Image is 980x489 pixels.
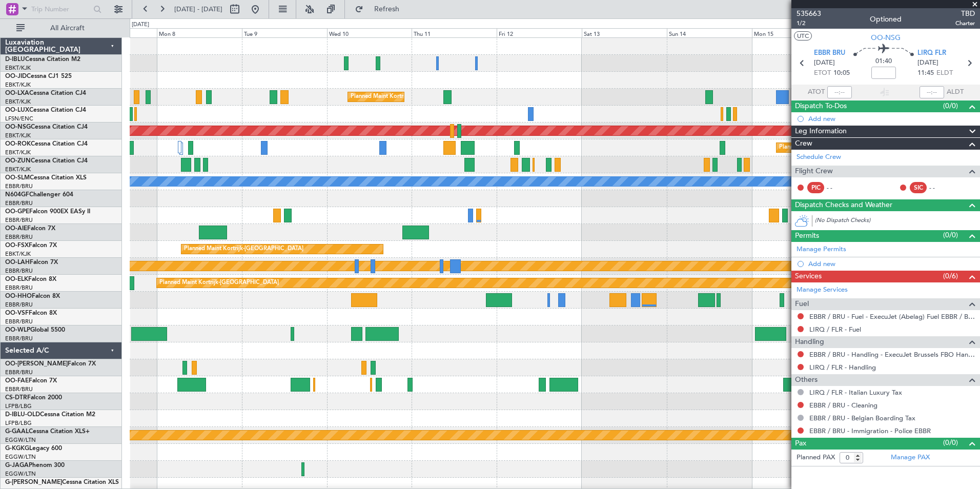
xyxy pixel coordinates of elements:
span: 01:40 [875,56,892,67]
a: OO-SLMCessna Citation XLS [5,175,87,181]
div: PIC [807,182,824,193]
a: OO-GPEFalcon 900EX EASy II [5,209,90,215]
span: N604GF [5,192,29,198]
span: (0/0) [943,230,958,240]
a: EBBR / BRU - Immigration - Police EBBR [809,426,931,435]
div: Planned Maint Kortrijk-[GEOGRAPHIC_DATA] [351,89,470,105]
div: Tue 9 [242,28,327,37]
a: OO-[PERSON_NAME]Falcon 7X [5,361,96,367]
span: Pax [795,438,806,450]
span: OO-FSX [5,242,29,249]
a: OO-ROKCessna Citation CJ4 [5,141,88,147]
a: OO-ZUNCessna Citation CJ4 [5,158,88,164]
span: Permits [795,230,819,242]
a: EBBR/BRU [5,318,33,325]
span: OO-VSF [5,310,29,316]
div: - - [827,183,850,192]
span: LIRQ FLR [917,48,946,58]
span: G-GAAL [5,429,29,435]
div: SIC [910,182,927,193]
span: Handling [795,336,824,348]
a: EBBR/BRU [5,301,33,309]
button: Refresh [350,1,412,17]
span: G-[PERSON_NAME] [5,479,62,485]
div: Optioned [870,14,902,25]
a: EBBR / BRU - Belgian Boarding Tax [809,414,915,422]
a: EBBR/BRU [5,216,33,224]
div: Sun 14 [667,28,752,37]
a: EGGW/LTN [5,470,36,478]
span: OO-JID [5,73,27,79]
div: Sat 13 [582,28,667,37]
a: EGGW/LTN [5,436,36,444]
a: OO-VSFFalcon 8X [5,310,57,316]
div: [DATE] [132,21,149,29]
div: (No Dispatch Checks) [815,216,980,227]
div: Mon 8 [157,28,242,37]
span: OO-ELK [5,276,28,282]
a: Schedule Crew [797,152,841,162]
span: [DATE] [814,58,835,68]
span: (0/0) [943,100,958,111]
span: D-IBLU-OLD [5,412,40,418]
span: EBBR BRU [814,48,845,58]
a: EBBR/BRU [5,233,33,241]
span: OO-LXA [5,90,29,96]
a: OO-AIEFalcon 7X [5,226,55,232]
span: Flight Crew [795,166,833,177]
a: EBKT/KJK [5,149,31,156]
div: Add new [808,259,975,268]
a: G-[PERSON_NAME]Cessna Citation XLS [5,479,119,485]
span: D-IBLU [5,56,25,63]
a: OO-LUXCessna Citation CJ4 [5,107,86,113]
span: OO-FAE [5,378,29,384]
a: EBKT/KJK [5,132,31,139]
div: Planned Maint Kortrijk-[GEOGRAPHIC_DATA] [159,275,279,291]
span: G-KGKG [5,445,29,452]
a: EBKT/KJK [5,81,31,89]
a: OO-FSXFalcon 7X [5,242,57,249]
span: OO-ROK [5,141,31,147]
span: OO-[PERSON_NAME] [5,361,68,367]
a: OO-LXACessna Citation CJ4 [5,90,86,96]
span: ATOT [808,87,825,97]
span: OO-ZUN [5,158,31,164]
a: EBKT/KJK [5,250,31,258]
span: 535663 [797,8,821,19]
span: OO-NSG [871,32,901,43]
span: All Aircraft [27,25,108,32]
button: UTC [794,31,812,40]
a: OO-FAEFalcon 7X [5,378,57,384]
span: ALDT [947,87,964,97]
a: EBBR/BRU [5,369,33,376]
a: EBBR/BRU [5,182,33,190]
a: LFSN/ENC [5,115,33,123]
span: [DATE] [917,58,938,68]
a: EBBR/BRU [5,385,33,393]
label: Planned PAX [797,453,835,463]
div: Wed 10 [327,28,412,37]
a: G-JAGAPhenom 300 [5,462,65,468]
a: OO-HHOFalcon 8X [5,293,60,299]
span: ELDT [936,68,953,78]
div: Mon 15 [752,28,837,37]
span: OO-LAH [5,259,30,266]
span: Charter [955,19,975,28]
a: G-KGKGLegacy 600 [5,445,62,452]
a: EBBR / BRU - Fuel - ExecuJet (Abelag) Fuel EBBR / BRU [809,312,975,321]
span: OO-SLM [5,175,30,181]
span: G-JAGA [5,462,29,468]
span: [DATE] - [DATE] [174,5,222,14]
div: Thu 11 [412,28,497,37]
a: EBBR / BRU - Cleaning [809,401,877,410]
span: (0/6) [943,271,958,281]
a: OO-WLPGlobal 5500 [5,327,65,333]
a: OO-JIDCessna CJ1 525 [5,73,72,79]
a: EBBR/BRU [5,335,33,342]
a: D-IBLUCessna Citation M2 [5,56,80,63]
a: N604GFChallenger 604 [5,192,73,198]
a: EBKT/KJK [5,98,31,106]
div: Planned Maint [GEOGRAPHIC_DATA] ([GEOGRAPHIC_DATA]) [779,140,941,155]
span: 1/2 [797,19,821,28]
a: EGGW/LTN [5,453,36,461]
